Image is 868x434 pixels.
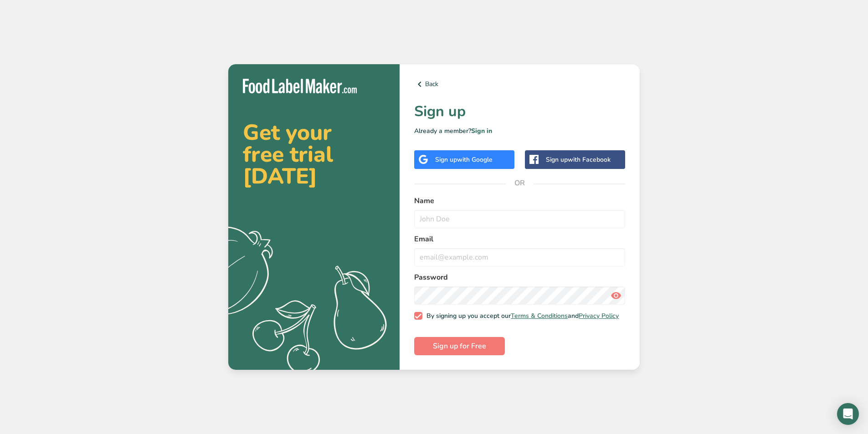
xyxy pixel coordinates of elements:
[511,311,568,320] a: Terms & Conditions
[546,155,611,164] div: Sign up
[471,127,492,135] a: Sign in
[506,169,534,197] span: OR
[243,79,357,94] img: Food Label Maker
[414,101,625,123] h1: Sign up
[579,311,619,320] a: Privacy Policy
[414,337,505,355] button: Sign up for Free
[433,341,486,352] span: Sign up for Free
[457,155,493,164] span: with Google
[414,126,625,136] p: Already a member?
[414,195,625,206] label: Name
[414,272,625,283] label: Password
[414,79,625,90] a: Back
[414,234,625,245] label: Email
[422,312,619,320] span: By signing up you accept our and
[837,403,859,425] div: Open Intercom Messenger
[568,155,611,164] span: with Facebook
[414,248,625,266] input: email@example.com
[435,155,493,164] div: Sign up
[243,122,385,187] h2: Get your free trial [DATE]
[414,210,625,228] input: John Doe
